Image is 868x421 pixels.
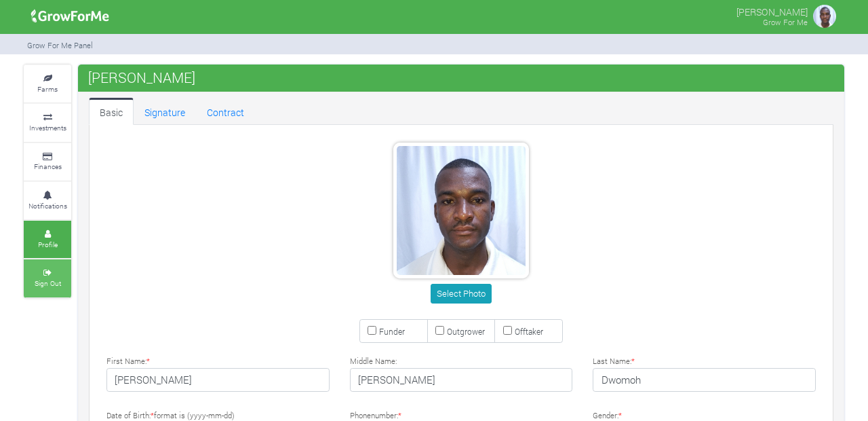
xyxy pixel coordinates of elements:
a: Contract [196,98,255,125]
small: Investments [29,123,66,132]
input: First Name [106,368,330,392]
a: Investments [24,104,71,141]
a: Sign Out [24,259,71,297]
small: Grow For Me Panel [27,40,93,50]
input: Outgrower [435,326,444,335]
label: First Name: [106,356,150,367]
small: Farms [37,84,58,94]
input: Offtaker [503,326,512,335]
img: growforme image [811,3,838,30]
a: Profile [24,221,71,258]
label: Last Name: [593,356,635,367]
small: Offtaker [515,326,543,337]
p: [PERSON_NAME] [736,3,808,19]
a: Notifications [24,182,71,219]
a: Finances [24,143,71,181]
small: Profile [38,240,58,249]
input: Last Name [593,368,816,392]
small: Notifications [28,201,67,210]
a: Signature [134,98,196,125]
button: Select Photo [431,284,491,304]
a: Farms [24,65,71,103]
small: Funder [379,326,405,337]
small: Grow For Me [763,17,808,27]
span: [PERSON_NAME] [85,64,199,91]
img: growforme image [26,3,114,30]
small: Outgrower [447,326,485,337]
input: Middle Name [350,368,573,392]
small: Sign Out [35,278,61,288]
input: Funder [368,326,376,335]
a: Basic [89,98,134,125]
label: Middle Name: [350,356,397,367]
small: Finances [34,162,62,171]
